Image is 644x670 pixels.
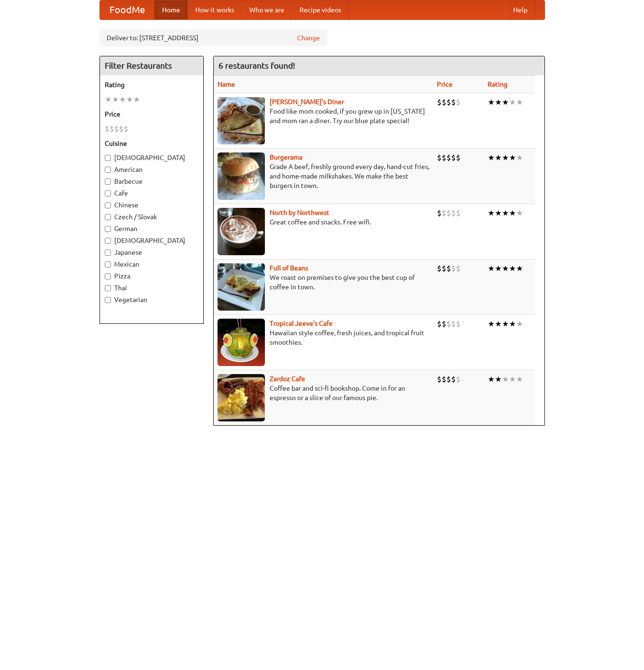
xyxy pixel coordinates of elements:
[218,328,429,347] p: Hawaiian style coffee, fresh juices, and tropical fruit smoothies.
[105,80,199,89] h5: Rating
[100,0,154,19] a: FoodMe
[495,263,502,274] li: ★
[516,152,523,163] li: ★
[516,374,523,384] li: ★
[502,97,509,107] li: ★
[488,152,495,163] li: ★
[442,208,446,218] li: $
[105,224,199,233] label: German
[105,283,199,293] label: Thai
[495,208,502,218] li: ★
[297,33,320,43] a: Change
[218,162,429,190] p: Grade A beef, freshly ground every day, hand-cut fries, and home-made milkshakes. We make the bes...
[105,139,199,148] h5: Cuisine
[502,208,509,218] li: ★
[502,152,509,163] li: ★
[105,153,199,162] label: [DEMOGRAPHIC_DATA]
[451,152,456,163] li: $
[437,374,442,384] li: $
[442,152,446,163] li: $
[126,94,133,105] li: ★
[495,374,502,384] li: ★
[119,124,124,134] li: $
[105,155,111,161] input: [DEMOGRAPHIC_DATA]
[456,208,461,218] li: $
[442,263,446,274] li: $
[437,263,442,274] li: $
[495,152,502,163] li: ★
[242,0,292,19] a: Who we are
[506,0,535,19] a: Help
[488,208,495,218] li: ★
[509,374,516,384] li: ★
[442,319,446,329] li: $
[456,263,461,274] li: $
[188,0,242,19] a: How it works
[119,94,126,105] li: ★
[446,374,451,384] li: $
[488,374,495,384] li: ★
[451,208,456,218] li: $
[292,0,349,19] a: Recipe videos
[218,80,235,88] a: Name
[218,107,429,125] p: Food like mom cooked, if you grew up in [US_STATE] and mom ran a diner. Try our blue plate special!
[105,165,199,174] label: American
[218,273,429,292] p: We roast on premises to give you the best cup of coffee in town.
[456,374,461,384] li: $
[109,124,114,134] li: $
[154,0,188,19] a: Home
[437,80,453,88] a: Price
[218,319,265,366] img: jeeves.jpg
[105,177,199,186] label: Barbecue
[218,97,265,144] img: sallys.jpg
[100,56,203,75] h4: Filter Restaurants
[114,124,119,134] li: $
[488,80,508,88] a: Rating
[100,29,327,46] div: Deliver to: [STREET_ADDRESS]
[133,94,140,105] li: ★
[437,319,442,329] li: $
[509,97,516,107] li: ★
[270,98,344,106] a: [PERSON_NAME]'s Diner
[442,97,446,107] li: $
[105,285,111,291] input: Thai
[270,153,302,161] a: Burgerama
[105,297,111,303] input: Vegetarian
[270,209,329,216] a: North by Northwest
[270,375,305,383] a: Zardoz Cafe
[516,263,523,274] li: ★
[488,263,495,274] li: ★
[218,152,265,200] img: burgerama.jpg
[488,97,495,107] li: ★
[270,320,333,327] a: Tropical Jeeve's Cafe
[509,208,516,218] li: ★
[495,319,502,329] li: ★
[105,226,111,232] input: German
[516,208,523,218] li: ★
[451,97,456,107] li: $
[105,261,111,268] input: Mexican
[437,208,442,218] li: $
[502,319,509,329] li: ★
[218,208,265,255] img: north.jpg
[516,97,523,107] li: ★
[446,152,451,163] li: $
[105,94,112,105] li: ★
[270,264,308,272] b: Full of Beans
[105,190,111,197] input: Cafe
[105,212,199,222] label: Czech / Slovak
[451,374,456,384] li: $
[124,124,128,134] li: $
[437,97,442,107] li: $
[446,319,451,329] li: $
[218,384,429,402] p: Coffee bar and sci-fi bookshop. Come in for an espresso or a slice of our famous pie.
[105,167,111,173] input: American
[105,124,109,134] li: $
[105,236,199,245] label: [DEMOGRAPHIC_DATA]
[105,109,199,119] h5: Price
[502,374,509,384] li: ★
